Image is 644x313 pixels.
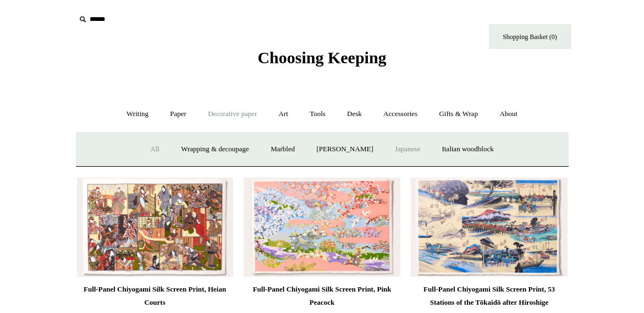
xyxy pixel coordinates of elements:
a: Decorative paper [198,100,267,129]
span: Choosing Keeping [257,48,386,67]
a: Tools [300,100,335,129]
a: Paper [160,100,196,129]
a: Art [269,100,298,129]
a: Japanese [385,135,430,164]
a: Marbled [261,135,305,164]
img: Full-Panel Chiyogami Silk Screen Print, 53 Stations of the Tōkaidō after Hiroshige [411,178,567,277]
a: Gifts & Wrap [429,100,488,129]
a: All [140,135,169,164]
a: Full-Panel Chiyogami Silk Screen Print, Heian Courts Full-Panel Chiyogami Silk Screen Print, Heia... [77,178,233,277]
a: Full-Panel Chiyogami Silk Screen Print, Pink Peacock Full-Panel Chiyogami Silk Screen Print, Pink... [244,178,400,277]
a: Accessories [373,100,427,129]
a: Shopping Basket (0) [489,24,571,49]
div: Full-Panel Chiyogami Silk Screen Print, 53 Stations of the Tōkaidō after Hiroshige [414,283,564,309]
img: Full-Panel Chiyogami Silk Screen Print, Heian Courts [77,178,233,277]
a: [PERSON_NAME] [306,135,383,164]
a: Desk [337,100,372,129]
div: Full-Panel Chiyogami Silk Screen Print, Heian Courts [80,283,230,309]
img: Full-Panel Chiyogami Silk Screen Print, Pink Peacock [244,178,400,277]
a: Full-Panel Chiyogami Silk Screen Print, 53 Stations of the Tōkaidō after Hiroshige Full-Panel Chi... [411,178,567,277]
div: Full-Panel Chiyogami Silk Screen Print, Pink Peacock [246,283,397,309]
a: Choosing Keeping [257,57,386,65]
a: Wrapping & decoupage [171,135,259,164]
a: Italian woodblock [432,135,503,164]
a: About [489,100,527,129]
a: Writing [117,100,158,129]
